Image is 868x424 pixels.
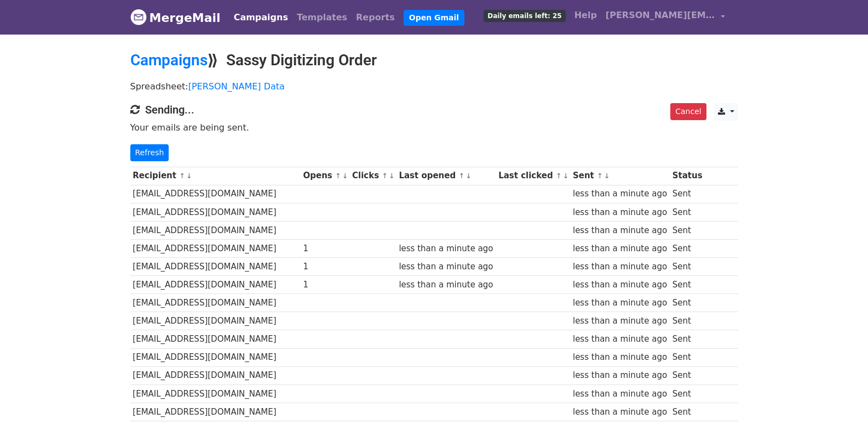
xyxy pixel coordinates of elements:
[382,172,388,180] a: ↑
[130,312,301,330] td: [EMAIL_ADDRESS][DOMAIN_NAME]
[130,294,301,312] td: [EMAIL_ADDRESS][DOMAIN_NAME]
[670,294,705,312] td: Sent
[573,206,667,219] div: less than a minute ago
[670,221,705,239] td: Sent
[573,369,667,382] div: less than a minute ago
[573,279,667,291] div: less than a minute ago
[342,172,348,180] a: ↓
[570,167,670,185] th: Sent
[399,261,493,273] div: less than a minute ago
[130,103,738,116] h4: Sending...
[130,51,738,70] h2: ⟫ Sassy Digitizing Order
[670,185,705,203] td: Sent
[604,172,610,180] a: ↓
[670,403,705,421] td: Sent
[130,239,301,257] td: [EMAIL_ADDRESS][DOMAIN_NAME]
[563,172,569,180] a: ↓
[130,81,738,92] p: Spreadsheet:
[670,203,705,221] td: Sent
[573,297,667,309] div: less than a minute ago
[496,167,570,185] th: Last clicked
[130,221,301,239] td: [EMAIL_ADDRESS][DOMAIN_NAME]
[556,172,562,180] a: ↑
[130,366,301,385] td: [EMAIL_ADDRESS][DOMAIN_NAME]
[303,261,347,273] div: 1
[670,103,706,120] a: Cancel
[573,388,667,400] div: less than a minute ago
[130,403,301,421] td: [EMAIL_ADDRESS][DOMAIN_NAME]
[335,172,341,180] a: ↑
[130,385,301,403] td: [EMAIL_ADDRESS][DOMAIN_NAME]
[573,242,667,255] div: less than a minute ago
[670,239,705,257] td: Sent
[573,315,667,327] div: less than a minute ago
[670,385,705,403] td: Sent
[601,4,729,30] a: [PERSON_NAME][EMAIL_ADDRESS][DOMAIN_NAME]
[130,258,301,276] td: [EMAIL_ADDRESS][DOMAIN_NAME]
[670,366,705,385] td: Sent
[606,9,715,22] span: [PERSON_NAME][EMAIL_ADDRESS][DOMAIN_NAME]
[396,167,496,185] th: Last opened
[303,279,347,291] div: 1
[597,172,603,180] a: ↑
[670,276,705,294] td: Sent
[484,10,565,22] span: Daily emails left: 25
[399,242,493,255] div: less than a minute ago
[349,167,396,185] th: Clicks
[130,203,301,221] td: [EMAIL_ADDRESS][DOMAIN_NAME]
[186,172,192,180] a: ↓
[130,144,169,161] a: Refresh
[301,167,350,185] th: Opens
[399,279,493,291] div: less than a minute ago
[670,167,705,185] th: Status
[130,9,147,25] img: MergeMail logo
[130,330,301,348] td: [EMAIL_ADDRESS][DOMAIN_NAME]
[130,6,221,29] a: MergeMail
[573,224,667,237] div: less than a minute ago
[179,172,185,180] a: ↑
[573,406,667,419] div: less than a minute ago
[573,333,667,346] div: less than a minute ago
[188,81,285,92] a: [PERSON_NAME] Data
[130,185,301,203] td: [EMAIL_ADDRESS][DOMAIN_NAME]
[573,351,667,364] div: less than a minute ago
[404,10,464,26] a: Open Gmail
[573,261,667,273] div: less than a minute ago
[479,4,570,26] a: Daily emails left: 25
[573,188,667,200] div: less than a minute ago
[465,172,472,180] a: ↓
[389,172,395,180] a: ↓
[303,242,347,255] div: 1
[130,276,301,294] td: [EMAIL_ADDRESS][DOMAIN_NAME]
[130,167,301,185] th: Recipient
[670,312,705,330] td: Sent
[670,330,705,348] td: Sent
[130,122,738,133] p: Your emails are being sent.
[670,348,705,366] td: Sent
[352,7,399,29] a: Reports
[229,7,292,29] a: Campaigns
[458,172,464,180] a: ↑
[130,348,301,366] td: [EMAIL_ADDRESS][DOMAIN_NAME]
[670,258,705,276] td: Sent
[570,4,601,26] a: Help
[292,7,352,29] a: Templates
[130,51,208,69] a: Campaigns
